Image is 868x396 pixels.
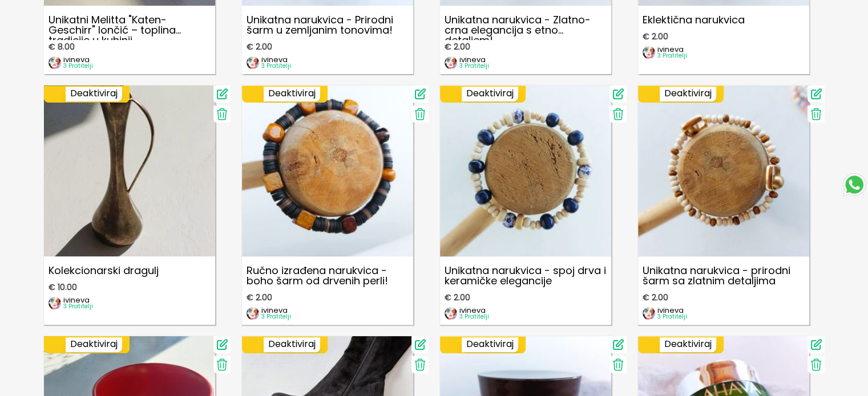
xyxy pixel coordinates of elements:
[44,85,215,325] a: Kolekcionarski draguljKolekcionarski dragulj€ 10.00imageivineva3 Pratitelji
[242,261,413,291] p: Ručno izrađena narukvica - boho šarm od drvenih perli!
[44,261,215,280] p: Kolekcionarski dragulj
[247,56,259,69] img: image
[261,63,291,69] p: 3 Pratitelji
[643,32,668,41] span: € 2.00
[657,307,687,314] p: ivineva
[261,56,291,63] p: ivineva
[63,63,93,69] p: 3 Pratitelji
[638,261,809,291] p: Unikatna narukvica - prirodni šarm sa zlatnim detaljima
[459,63,489,69] p: 3 Pratitelji
[445,56,457,69] img: image
[247,307,259,320] img: image
[63,56,93,63] p: ivineva
[657,53,687,59] p: 3 Pratitelji
[440,10,611,40] p: Unikatna narukvica - Zlatno-crna elegancija s etno detaljem!
[445,307,457,320] img: image
[445,42,470,51] span: € 2.00
[242,85,413,256] img: Ručno izrađena narukvica - boho šarm od drvenih perli!
[261,307,291,314] p: ivineva
[643,307,655,320] img: image
[44,10,215,40] p: Unikatni Melitta "Katen-Geschirr" lončić – toplina tradicije u kuhinji
[49,283,77,292] span: € 10.00
[242,10,413,40] p: Unikatna narukvica - Prirodni šarm u zemljanim tonovima!
[459,307,489,314] p: ivineva
[657,314,687,320] p: 3 Pratitelji
[643,293,668,302] span: € 2.00
[261,314,291,320] p: 3 Pratitelji
[657,46,687,53] p: ivineva
[440,85,611,256] img: Unikatna narukvica - spoj drva i keramičke elegancije
[440,261,611,291] p: Unikatna narukvica - spoj drva i keramičke elegancije
[49,56,61,69] img: image
[643,46,655,59] img: image
[445,293,470,302] span: € 2.00
[49,42,75,51] span: € 8.00
[638,10,809,30] p: Eklektična narukvica
[63,296,93,304] p: ivineva
[242,85,413,325] a: Ručno izrađena narukvica - boho šarm od drvenih perli!Ručno izrađena narukvica - boho šarm od drv...
[459,314,489,320] p: 3 Pratitelji
[63,304,93,309] p: 3 Pratitelji
[638,85,809,256] img: Unikatna narukvica - prirodni šarm sa zlatnim detaljima
[247,293,272,302] span: € 2.00
[459,56,489,63] p: ivineva
[247,42,272,51] span: € 2.00
[440,85,611,325] a: Unikatna narukvica - spoj drva i keramičke elegancijeUnikatna narukvica - spoj drva i keramičke e...
[49,297,61,309] img: image
[638,85,809,325] a: Unikatna narukvica - prirodni šarm sa zlatnim detaljimaUnikatna narukvica - prirodni šarm sa zlat...
[44,85,215,256] img: Kolekcionarski dragulj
